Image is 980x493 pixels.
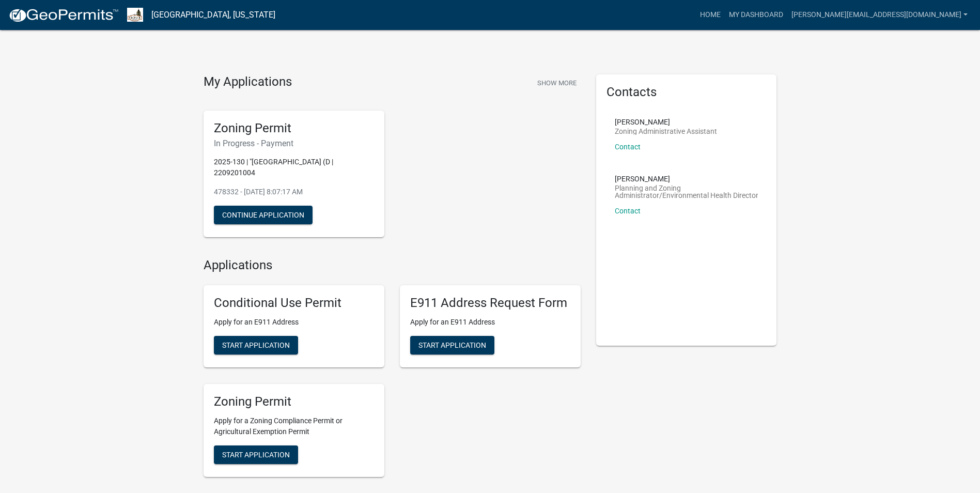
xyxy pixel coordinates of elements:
p: [PERSON_NAME] [615,175,758,182]
button: Start Application [214,445,298,464]
p: Zoning Administrative Assistant [615,128,717,135]
button: Start Application [410,336,494,355]
a: Contact [615,207,641,215]
p: 2025-130 | "[GEOGRAPHIC_DATA] (D | 2209201004 [214,157,374,178]
a: Contact [615,143,641,151]
p: Apply for an E911 Address [214,317,374,328]
h6: In Progress - Payment [214,138,374,148]
h5: Conditional Use Permit [214,296,374,311]
h5: Zoning Permit [214,394,374,409]
img: Sioux County, Iowa [127,8,143,22]
h5: E911 Address Request Form [410,296,570,311]
span: Start Application [222,450,290,458]
a: [PERSON_NAME][EMAIL_ADDRESS][DOMAIN_NAME] [787,5,972,25]
h4: Applications [204,258,581,273]
p: 478332 - [DATE] 8:07:17 AM [214,187,374,197]
button: Show More [533,74,581,91]
span: Start Application [418,341,486,349]
button: Start Application [214,336,298,355]
a: My Dashboard [725,5,787,25]
p: [PERSON_NAME] [615,118,717,126]
h5: Contacts [606,85,767,100]
p: Apply for an E911 Address [410,317,570,328]
a: [GEOGRAPHIC_DATA], [US_STATE] [151,6,275,24]
a: Home [696,5,725,25]
wm-workflow-list-section: Applications [204,258,581,485]
button: Continue Application [214,206,313,224]
p: Planning and Zoning Administrator/Environmental Health Director [615,184,758,199]
span: Start Application [222,341,290,349]
h5: Zoning Permit [214,121,374,136]
p: Apply for a Zoning Compliance Permit or Agricultural Exemption Permit [214,415,374,437]
h4: My Applications [204,74,292,90]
